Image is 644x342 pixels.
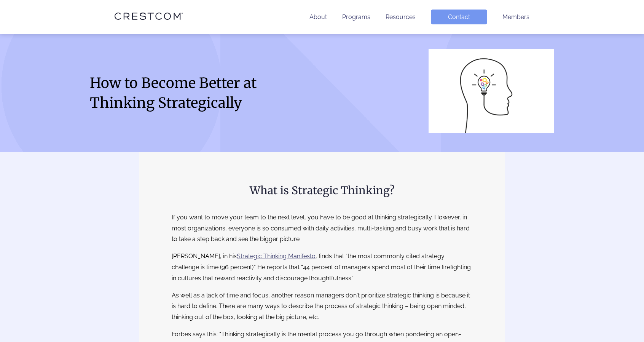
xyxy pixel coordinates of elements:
img: How to Become Better at Thinking Strategically [429,49,554,133]
a: Strategic Thinking Manifesto [237,253,316,260]
p: [PERSON_NAME], in his , finds that “the most commonly cited strategy challenge is time (96 percen... [172,251,472,284]
p: As well as a lack of time and focus, another reason managers don't prioritize strategic thinking ... [172,290,472,323]
p: If you want to move your team to the next level, you have to be good at thinking strategically. H... [172,212,472,245]
h1: How to Become Better at Thinking Strategically [90,73,314,113]
a: Contact [431,10,487,24]
a: Programs [342,13,370,21]
a: Members [502,13,529,21]
a: Resources [386,13,416,21]
h2: What is Strategic Thinking? [172,182,472,198]
a: About [309,13,327,21]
